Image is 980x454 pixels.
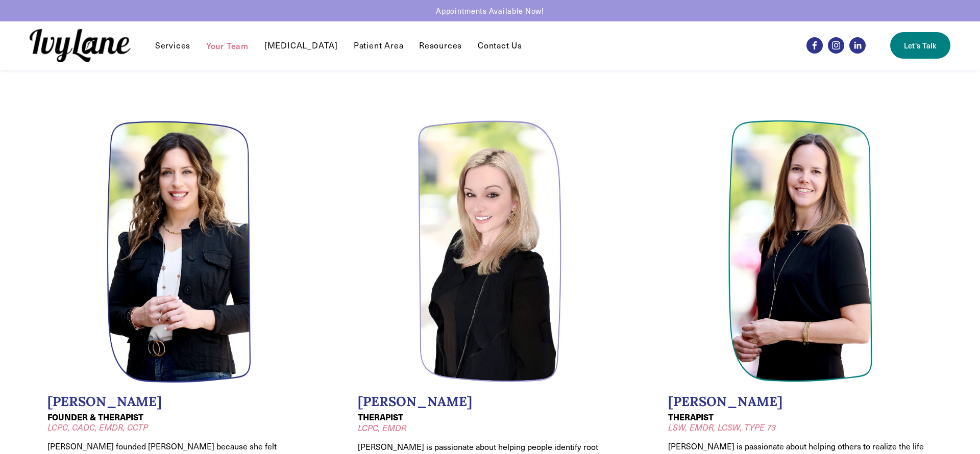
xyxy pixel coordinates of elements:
strong: FOUNDER & THERAPIST [47,411,143,423]
span: Services [155,40,190,51]
a: Contact Us [478,39,522,52]
a: Facebook [806,37,823,54]
a: folder dropdown [155,39,190,52]
img: Ivy Lane Counseling &mdash; Therapy that works for you [30,29,131,62]
strong: THERAPIST [668,411,714,423]
a: Instagram [828,37,844,54]
img: Headshot of Wendy Pawelski, LCPC, CADC, EMDR, CCTP. Wendy is a founder oft Ivy Lane Counseling [107,120,252,383]
em: LCPC, CADC, EMDR, CCTP [47,422,148,433]
h2: [PERSON_NAME] [668,394,933,410]
h2: [PERSON_NAME] [47,394,312,410]
a: [MEDICAL_DATA] [264,39,338,52]
a: Let's Talk [890,32,950,59]
img: Headshot of Jessica Wilkiel, LCPC, EMDR. Meghan is a therapist at Ivy Lane Counseling. [418,120,563,383]
em: LSW, EMDR, LCSW, TYPE 73 [668,422,776,433]
h2: [PERSON_NAME] [358,394,622,410]
a: Patient Area [354,39,404,52]
em: LCPC, EMDR [358,422,406,433]
a: LinkedIn [849,37,866,54]
span: Resources [419,40,462,51]
a: Your Team [206,39,249,52]
img: Headshot of Jodi Kautz, LSW, EMDR, TYPE 73, LCSW. Jodi is a therapist at Ivy Lane Counseling. [728,120,873,383]
strong: THERAPIST [358,411,403,423]
a: folder dropdown [419,39,462,52]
